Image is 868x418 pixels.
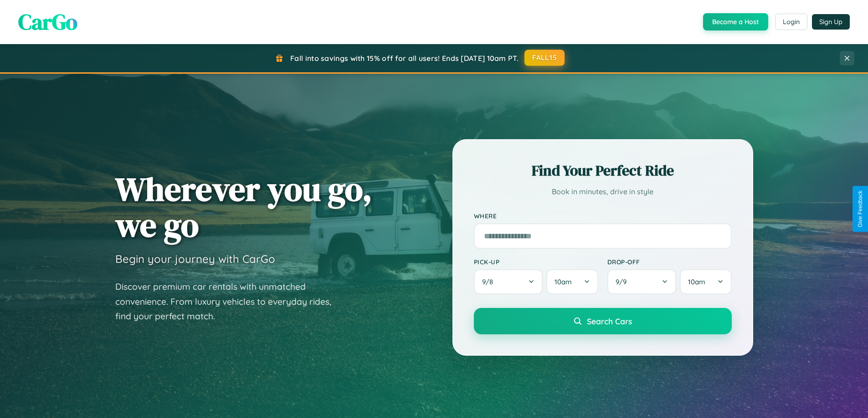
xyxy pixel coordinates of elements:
[474,269,543,294] button: 9/8
[474,161,732,181] h2: Find Your Perfect Ride
[688,277,705,286] span: 10am
[680,269,731,294] button: 10am
[616,277,631,286] span: 9 / 9
[290,54,519,63] span: Fall into savings with 15% off for all users! Ends [DATE] 10am PT.
[474,308,732,334] button: Search Cars
[775,14,807,30] button: Login
[474,258,598,266] label: Pick-up
[115,252,275,266] h3: Begin your journey with CarGo
[546,269,598,294] button: 10am
[474,185,732,198] p: Book in minutes, drive in style
[555,277,572,286] span: 10am
[703,13,768,30] button: Become a Host
[115,171,372,243] h1: Wherever you go, we go
[115,279,343,324] p: Discover premium car rentals with unmatched convenience. From luxury vehicles to everyday rides, ...
[607,258,732,266] label: Drop-off
[18,7,77,37] span: CarGo
[482,277,498,286] span: 9 / 8
[524,50,565,66] button: FALL15
[857,191,863,227] div: Give Feedback
[607,269,677,294] button: 9/9
[587,316,632,326] span: Search Cars
[812,14,850,30] button: Sign Up
[474,212,732,220] label: Where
